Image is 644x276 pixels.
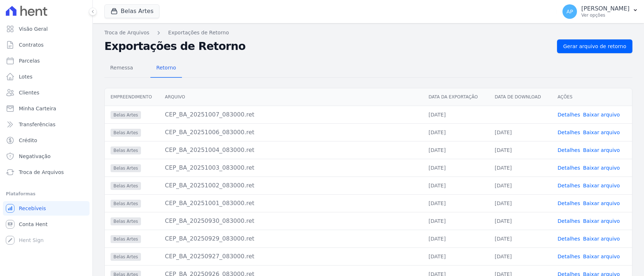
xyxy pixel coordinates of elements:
a: Minha Carteira [3,101,90,116]
span: Belas Artes [111,217,141,225]
a: Detalhes [558,200,580,206]
span: Belas Artes [111,182,141,190]
a: Detalhes [558,183,580,188]
button: AP [PERSON_NAME] Ver opções [557,1,644,22]
a: Contratos [3,38,90,52]
span: Contratos [19,41,43,48]
a: Baixar arquivo [583,200,620,206]
a: Conta Hent [3,217,90,232]
a: Baixar arquivo [583,147,620,153]
a: Recebíveis [3,201,90,216]
td: [DATE] [489,230,552,247]
span: Minha Carteira [19,105,56,112]
span: Belas Artes [111,253,141,261]
a: Detalhes [558,165,580,171]
span: Belas Artes [111,200,141,208]
a: Detalhes [558,254,580,259]
div: CEP_BA_20250927_083000.ret [165,252,417,261]
th: Data de Download [489,88,552,106]
a: Baixar arquivo [583,218,620,224]
a: Parcelas [3,54,90,68]
span: Belas Artes [111,235,141,243]
span: Conta Hent [19,221,47,228]
a: Negativação [3,149,90,164]
a: Crédito [3,133,90,148]
td: [DATE] [489,212,552,230]
span: Clientes [19,89,39,96]
p: Ver opções [581,12,630,18]
td: [DATE] [423,230,489,247]
a: Clientes [3,85,90,100]
div: Plataformas [6,190,87,198]
a: Detalhes [558,218,580,224]
a: Visão Geral [3,22,90,36]
nav: Tab selector [104,59,182,78]
span: Visão Geral [19,25,48,33]
nav: Breadcrumb [104,29,632,37]
a: Baixar arquivo [583,183,620,188]
a: Baixar arquivo [583,129,620,135]
div: CEP_BA_20251004_083000.ret [165,146,417,154]
span: Recebíveis [19,205,46,212]
span: Belas Artes [111,164,141,172]
td: [DATE] [423,194,489,212]
a: Detalhes [558,129,580,135]
span: Belas Artes [111,111,141,119]
div: CEP_BA_20251002_083000.ret [165,181,417,190]
th: Data da Exportação [423,88,489,106]
p: [PERSON_NAME] [581,5,630,12]
div: CEP_BA_20251003_083000.ret [165,164,417,172]
button: Belas Artes [104,4,159,18]
span: Remessa [106,60,137,75]
a: Troca de Arquivos [3,165,90,179]
div: CEP_BA_20251006_083000.ret [165,128,417,137]
a: Baixar arquivo [583,254,620,259]
a: Detalhes [558,147,580,153]
div: CEP_BA_20250929_083000.ret [165,234,417,243]
span: Belas Artes [111,129,141,137]
a: Lotes [3,69,90,84]
th: Ações [552,88,632,106]
td: [DATE] [489,177,552,194]
span: Retorno [152,60,180,75]
a: Transferências [3,117,90,132]
span: Negativação [19,153,51,160]
th: Arquivo [159,88,423,106]
td: [DATE] [423,177,489,194]
span: Troca de Arquivos [19,169,64,176]
td: [DATE] [489,194,552,212]
td: [DATE] [423,123,489,141]
td: [DATE] [423,212,489,230]
a: Gerar arquivo de retorno [557,39,632,53]
a: Baixar arquivo [583,112,620,118]
a: Detalhes [558,112,580,118]
a: Retorno [150,59,182,78]
td: [DATE] [489,123,552,141]
td: [DATE] [489,159,552,177]
td: [DATE] [423,247,489,265]
td: [DATE] [489,247,552,265]
td: [DATE] [423,141,489,159]
span: Gerar arquivo de retorno [563,43,626,50]
td: [DATE] [489,141,552,159]
div: CEP_BA_20250930_083000.ret [165,217,417,225]
span: Crédito [19,137,37,144]
a: Baixar arquivo [583,236,620,242]
th: Empreendimento [105,88,159,106]
a: Exportações de Retorno [168,29,229,37]
td: [DATE] [423,159,489,177]
a: Baixar arquivo [583,165,620,171]
span: Transferências [19,121,55,128]
a: Troca de Arquivos [104,29,149,37]
span: Belas Artes [111,147,141,154]
a: Detalhes [558,236,580,242]
td: [DATE] [423,106,489,123]
span: Parcelas [19,57,40,64]
a: Remessa [104,59,139,78]
div: CEP_BA_20251001_083000.ret [165,199,417,208]
h2: Exportações de Retorno [104,40,551,53]
span: AP [566,9,573,14]
span: Lotes [19,73,33,80]
div: CEP_BA_20251007_083000.ret [165,110,417,119]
